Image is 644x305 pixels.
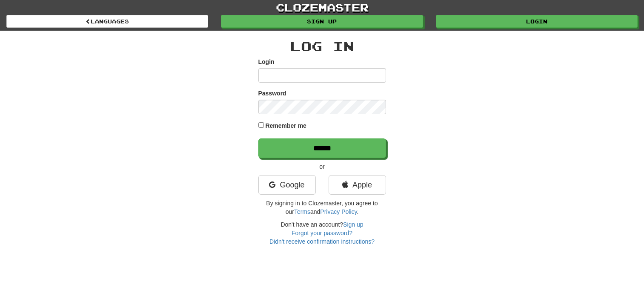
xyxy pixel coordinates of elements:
[258,175,316,195] a: Google
[258,162,386,171] p: or
[294,208,310,215] a: Terms
[258,199,386,216] p: By signing in to Clozemaster, you agree to our and .
[320,208,357,215] a: Privacy Policy
[343,221,363,228] a: Sign up
[329,175,386,195] a: Apple
[436,15,638,28] a: Login
[221,15,423,28] a: Sign up
[265,121,306,130] label: Remember me
[258,220,386,246] div: Don't have an account?
[292,230,352,236] a: Forgot your password?
[269,238,375,245] a: Didn't receive confirmation instructions?
[258,58,275,66] label: Login
[6,15,208,28] a: Languages
[258,89,286,98] label: Password
[258,39,386,53] h2: Log In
